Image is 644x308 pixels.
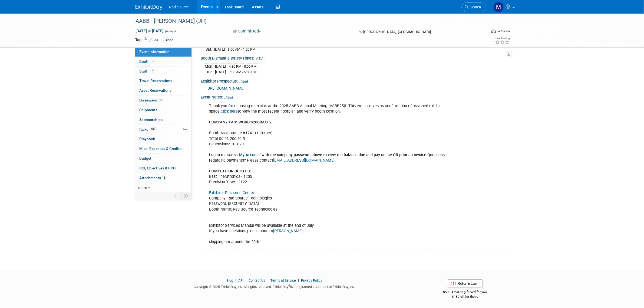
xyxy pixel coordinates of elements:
[301,278,322,283] a: Privacy Policy
[209,191,255,195] a: Exhibitor Resource Center
[140,156,152,160] span: Budget
[205,69,215,75] td: Tue.
[447,279,483,287] a: Refer & Earn
[134,16,478,26] div: AABB - [PERSON_NAME] (JH)
[139,127,157,132] span: Tasks
[135,105,191,115] a: Shipments
[140,108,158,112] span: Shipments
[135,163,191,173] a: ROI, Objectives & ROO
[239,153,260,157] a: My Account
[171,192,181,199] td: Personalize Event Tab Strip
[461,2,486,12] a: Search
[140,69,154,73] span: Staff
[135,57,191,66] a: Booth
[201,54,509,61] div: Booth Dismantle Dates/Times:
[209,169,234,173] b: COMPETITOR
[249,278,265,283] a: Contact Us
[226,278,233,283] a: Blog
[209,120,251,124] b: COMPANY PASSWORD:
[147,29,152,33] span: to
[135,115,191,124] a: Sponsorships
[140,137,155,141] span: Playbook
[140,117,163,122] span: Sponsorships
[152,60,155,63] i: Booth reservation complete
[135,183,191,192] a: more
[140,59,156,64] span: Booth
[180,192,191,199] td: Toggle Event Tabs
[135,144,191,153] a: Misc. Expenses & Credits
[206,101,449,247] div: Thank you for choosing to exhibit at the 2025 AABB Annual Meeting (AABB25)! This email serves as ...
[138,185,147,190] span: more
[136,283,414,289] div: Copyright © 2025 ExhibitDay, Inc. All rights reserved. ExhibitDay is a registered trademark of Ex...
[239,80,248,83] a: Edit
[238,278,243,283] a: API
[135,76,191,86] a: Travel Reservations
[140,50,170,54] span: Event Information
[135,173,191,183] a: Attachments5
[454,28,510,36] div: Event Format
[149,69,154,73] span: 12
[140,166,176,170] span: ROI, Objectives & ROO
[214,46,225,52] td: [DATE]
[205,63,215,69] td: Mon.
[224,96,233,99] a: Edit
[363,30,431,34] span: [GEOGRAPHIC_DATA], [GEOGRAPHIC_DATA]
[150,38,158,42] a: Edit
[215,69,226,75] td: [DATE]
[251,120,272,124] b: 426BBACF2
[140,98,164,102] span: Giveaways
[201,93,509,100] div: Event Notes:
[421,294,509,299] div: $150 off for them.
[228,47,256,51] span: 8:00 AM - 1:00 PM
[140,176,167,180] span: Attachments
[493,2,504,12] img: Melissa Conboy
[229,64,257,68] span: 4:30 PM - 8:00 PM
[136,28,164,33] span: [DATE] [DATE]
[135,86,191,95] a: Asset Reservations
[266,278,270,283] span: |
[256,57,265,60] a: Edit
[150,127,157,131] span: 18%
[140,88,172,93] span: Asset Reservations
[297,278,300,283] span: |
[136,37,158,43] td: Tags
[163,37,175,43] div: Blood
[163,176,167,180] span: 5
[273,229,303,233] a: [PERSON_NAME]
[135,134,191,144] a: Playbook
[288,284,290,287] sup: ®
[135,96,191,105] a: Giveaways20
[165,30,176,33] span: (4 days)
[497,29,510,33] div: In-Person
[140,146,182,151] span: Misc. Expenses & Credits
[273,158,335,163] a: [EMAIL_ADDRESS][DOMAIN_NAME]
[469,5,481,9] span: Search
[491,29,496,33] img: Format-Inperson.png
[140,78,173,83] span: Travel Reservations
[201,77,509,84] div: Exhibitor Prospectus:
[135,47,191,57] a: Event Information
[234,278,237,283] span: |
[209,153,428,157] b: Log in to access ' ' with the company password above to view the balance due and pay online OR pr...
[135,125,191,134] a: Tasks18%
[221,109,238,114] a: Click here
[158,98,164,102] span: 20
[135,67,191,76] a: Staff12
[135,154,191,163] a: Budget
[169,5,189,9] span: Rad Source
[235,169,250,173] b: BOOTHS
[495,37,510,40] div: Event Rating
[244,278,248,283] span: |
[207,86,245,90] a: [URL][DOMAIN_NAME]
[136,5,163,10] img: ExhibitDay
[421,286,509,299] div: $500 Amazon gift card for you,
[215,63,226,69] td: [DATE]
[205,46,214,52] td: Sat.
[229,70,257,74] span: 7:00 AM - 5:00 PM
[270,278,296,283] a: Terms of Service
[231,28,263,34] button: Committed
